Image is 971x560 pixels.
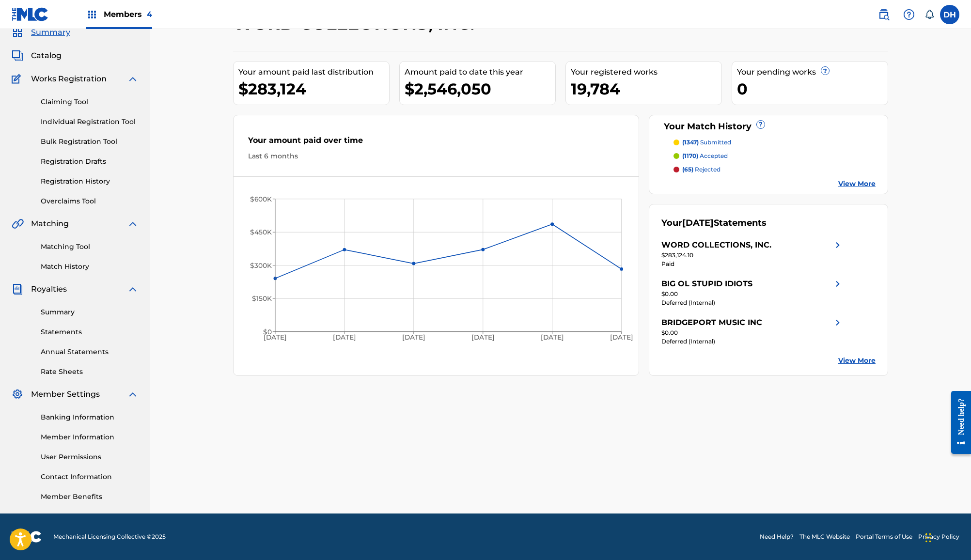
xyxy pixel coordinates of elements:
span: Member Settings [31,389,100,400]
a: Summary [41,307,139,317]
a: BIG OL STUPID IDIOTSright chevron icon$0.00Deferred (Internal) [661,278,844,307]
img: Works Registration [12,73,24,85]
a: Overclaims Tool [41,196,139,206]
div: Your amount paid over time [248,135,624,151]
tspan: $300K [250,262,272,269]
a: Portal Terms of Use [856,532,912,541]
a: Contact Information [41,472,139,482]
span: [DATE] [682,218,714,228]
span: Summary [31,27,70,38]
span: (1347) [682,139,699,146]
div: $2,546,050 [405,78,555,100]
a: Member Benefits [41,492,139,502]
img: right chevron icon [832,239,844,251]
img: expand [127,73,139,85]
div: Your Statements [661,217,767,230]
p: accepted [682,152,728,160]
a: Statements [41,327,139,337]
a: WORD COLLECTIONS, INC.right chevron icon$283,124.10Paid [661,239,844,268]
div: BRIDGEPORT MUSIC INC [661,317,762,328]
a: View More [838,356,876,366]
span: ? [821,67,829,75]
div: Your amount paid last distribution [238,66,389,78]
tspan: [DATE] [333,333,356,341]
a: Annual Statements [41,347,139,357]
a: The MLC Website [799,532,850,541]
a: Matching Tool [41,242,139,252]
span: ? [757,121,765,128]
a: View More [838,179,876,189]
div: Help [899,5,919,24]
span: Royalties [31,283,67,295]
span: Members [104,9,152,20]
tspan: [DATE] [471,333,495,341]
img: expand [127,389,139,400]
img: logo [12,531,42,543]
iframe: Chat Widget [923,513,971,560]
span: Catalog [31,50,62,62]
img: expand [127,283,139,295]
img: right chevron icon [832,317,844,328]
div: Paid [661,260,844,268]
tspan: [DATE] [264,333,287,341]
a: Registration History [41,176,139,187]
span: Mechanical Licensing Collective © 2025 [53,532,166,541]
a: Banking Information [41,412,139,422]
div: Drag [925,523,931,552]
tspan: $600K [250,195,272,203]
div: Amount paid to date this year [405,66,555,78]
img: Matching [12,218,24,230]
a: Match History [41,262,139,272]
div: Your Match History [661,120,876,133]
a: Member Information [41,432,139,442]
div: 19,784 [571,78,721,100]
p: rejected [682,165,720,174]
a: (1170) accepted [673,152,876,160]
tspan: [DATE] [610,333,633,341]
img: Summary [12,27,23,38]
a: Registration Drafts [41,156,139,167]
tspan: $150K [252,295,272,302]
div: $283,124 [238,78,389,100]
div: 0 [737,78,888,100]
div: $0.00 [661,328,844,337]
div: Notifications [924,10,934,19]
a: Need Help? [760,532,794,541]
a: Claiming Tool [41,97,139,107]
tspan: $450K [250,228,272,236]
div: $283,124.10 [661,251,844,260]
tspan: $0 [263,328,272,336]
a: Individual Registration Tool [41,117,139,127]
a: (1347) submitted [673,138,876,147]
img: expand [127,218,139,230]
p: submitted [682,138,731,147]
img: Member Settings [12,389,23,400]
a: BRIDGEPORT MUSIC INCright chevron icon$0.00Deferred (Internal) [661,317,844,346]
span: (65) [682,166,693,173]
div: Deferred (Internal) [661,337,844,346]
a: Privacy Policy [918,532,959,541]
img: help [903,9,915,20]
a: Bulk Registration Tool [41,137,139,147]
img: Top Rightsholders [86,9,98,20]
div: $0.00 [661,290,844,298]
span: Works Registration [31,73,107,85]
a: Rate Sheets [41,367,139,377]
a: SummarySummary [12,27,70,38]
a: (65) rejected [673,165,876,174]
img: Catalog [12,50,23,62]
div: WORD COLLECTIONS, INC. [661,239,771,251]
div: User Menu [940,5,959,24]
span: Matching [31,218,69,230]
iframe: Resource Center [944,380,971,465]
div: Deferred (Internal) [661,298,844,307]
a: Public Search [874,5,893,24]
a: CatalogCatalog [12,50,62,62]
img: right chevron icon [832,278,844,290]
div: BIG OL STUPID IDIOTS [661,278,752,290]
span: 4 [147,10,152,19]
a: User Permissions [41,452,139,462]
